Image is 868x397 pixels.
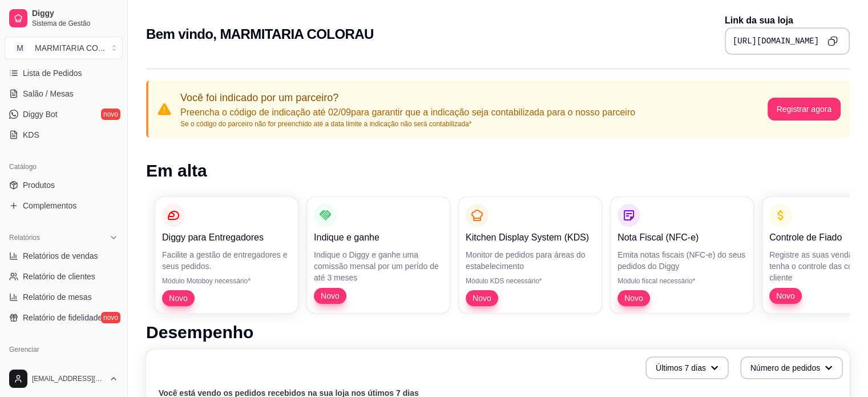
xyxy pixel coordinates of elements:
[740,356,843,379] button: Número de pedidos
[23,109,58,120] span: Diggy Bot
[611,197,753,313] button: Nota Fiscal (NFC-e)Emita notas fiscais (NFC-e) do seus pedidos do DiggyMódulo fiscal necessário*Novo
[5,37,123,59] button: Select a team
[617,276,746,286] p: Módulo fiscal necessário*
[5,197,123,215] a: Complementos
[5,158,123,176] div: Catálogo
[23,179,55,191] span: Produtos
[5,288,123,306] a: Relatório de mesas
[466,249,595,272] p: Monitor de pedidos para áreas do estabelecimento
[617,231,746,244] p: Nota Fiscal (NFC-e)
[5,247,123,265] a: Relatórios de vendas
[620,292,648,304] span: Novo
[645,356,729,379] button: Últimos 7 dias
[5,64,123,82] a: Lista de Pedidos
[23,129,39,141] span: KDS
[32,9,118,19] span: Diggy
[5,308,123,327] a: Relatório de fidelidadenovo
[725,14,850,27] p: Link da sua loja
[466,276,595,286] p: Módulo KDS necessário*
[146,322,850,343] h1: Desempenho
[32,19,118,28] span: Sistema de Gestão
[23,88,74,99] span: Salão / Mesas
[316,290,344,302] span: Novo
[164,292,192,304] span: Novo
[823,32,842,50] button: Copy to clipboard
[155,197,298,313] button: Diggy para EntregadoresFacilite a gestão de entregadores e seus pedidos.Módulo Motoboy necessário...
[180,90,635,106] p: Você foi indicado por um parceiro?
[146,25,374,43] h2: Bem vindo, MARMITARIA COLORAU
[23,67,82,79] span: Lista de Pedidos
[5,359,123,377] a: Entregadoresnovo
[180,106,635,119] p: Preencha o código de indicação até 02/09 para garantir que a indicação seja contabilizada para o ...
[468,292,496,304] span: Novo
[314,231,443,244] p: Indique e ganhe
[5,105,123,123] a: Diggy Botnovo
[5,365,123,392] button: [EMAIL_ADDRESS][DOMAIN_NAME]
[617,249,746,272] p: Emita notas fiscais (NFC-e) do seus pedidos do Diggy
[23,312,102,323] span: Relatório de fidelidade
[162,276,291,286] p: Módulo Motoboy necessário*
[5,85,123,103] a: Salão / Mesas
[768,98,841,121] button: Registrar agora
[162,231,291,244] p: Diggy para Entregadores
[162,249,291,272] p: Facilite a gestão de entregadores e seus pedidos.
[23,291,92,303] span: Relatório de mesas
[23,271,95,282] span: Relatório de clientes
[314,249,443,283] p: Indique o Diggy e ganhe uma comissão mensal por um perído de até 3 meses
[146,161,850,181] h1: Em alta
[459,197,601,313] button: Kitchen Display System (KDS)Monitor de pedidos para áreas do estabelecimentoMódulo KDS necessário...
[5,5,123,32] a: DiggySistema de Gestão
[23,250,98,262] span: Relatórios de vendas
[32,374,104,383] span: [EMAIL_ADDRESS][DOMAIN_NAME]
[35,42,105,54] div: MARMITARIA CO ...
[733,35,819,47] pre: [URL][DOMAIN_NAME]
[23,200,76,211] span: Complementos
[5,126,123,144] a: KDS
[5,176,123,194] a: Produtos
[5,340,123,359] div: Gerenciar
[9,233,40,242] span: Relatórios
[180,119,635,129] p: Se o código do parceiro não for preenchido até a data limite a indicação não será contabilizada*
[307,197,450,313] button: Indique e ganheIndique o Diggy e ganhe uma comissão mensal por um perído de até 3 mesesNovo
[5,267,123,286] a: Relatório de clientes
[14,42,26,54] span: M
[772,290,800,302] span: Novo
[466,231,595,244] p: Kitchen Display System (KDS)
